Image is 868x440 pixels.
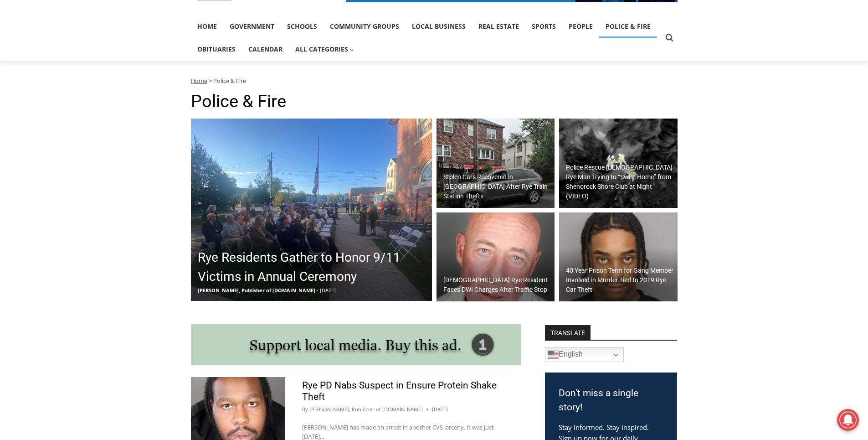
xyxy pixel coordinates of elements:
nav: Breadcrumbs [191,76,678,85]
a: 40 Year Prison Term for Gang Member Involved in Murder Tied to 2019 Rye Car Theft [559,212,678,302]
a: Government [223,15,281,38]
span: [PERSON_NAME], Publisher of [DOMAIN_NAME] [198,287,315,294]
img: (PHOTO: Rye Police rescued 51 year old Rye resident Kenneth Niejadlik after he attempted to "swim... [559,119,678,208]
a: Real Estate [472,15,525,38]
img: en [548,349,559,360]
h3: Don't miss a single story! [559,386,663,415]
a: Home [191,77,207,85]
span: Police & Fire [213,77,246,85]
a: Rye Residents Gather to Honor 9/11 Victims in Annual Ceremony [PERSON_NAME], Publisher of [DOMAIN... [191,119,432,301]
span: - [317,287,318,294]
img: (PHOTO: This Ford Edge was stolen from the Rye Metro North train station on Tuesday, September 9,... [437,119,555,208]
h2: 40 Year Prison Term for Gang Member Involved in Murder Tied to 2019 Rye Car Theft [566,266,675,295]
span: > [209,77,212,85]
span: Open Tues. - Sun. [PHONE_NUMBER] [3,94,89,129]
a: Schools [281,15,324,38]
a: Local Business [406,15,472,38]
img: (PHOTO: Rye PD arrested Kazeem D. Walker, age 23, of Brooklyn, NY for larceny on August 20, 2025 ... [191,377,285,440]
span: By [302,405,308,414]
div: "Chef [PERSON_NAME] omakase menu is nirvana for lovers of great Japanese food." [93,57,129,109]
h2: Rye Residents Gather to Honor 9/11 Victims in Annual Ceremony [198,248,430,286]
a: Obituaries [191,38,242,61]
a: People [562,15,599,38]
div: / [102,86,104,95]
a: Open Tues. - Sun. [PHONE_NUMBER] [0,92,92,114]
a: [DEMOGRAPHIC_DATA] Rye Resident Faces DWI Charges After Traffic Stop [437,212,555,302]
time: [DATE] [432,405,448,414]
span: Intern @ [DOMAIN_NAME] [238,91,422,111]
img: (PHOTO: Joshua Gilbert, also known as “Lor Heavy,” 24, of Bridgeport, was sentenced to 40 years i... [559,212,678,302]
h2: [DEMOGRAPHIC_DATA] Rye Resident Faces DWI Charges After Traffic Stop [443,275,553,295]
strong: TRANSLATE [545,325,591,340]
nav: Primary Navigation [191,15,661,61]
div: Apply Now <> summer and RHS senior internships available [230,0,431,88]
img: (PHOTO: The City of Rye's annual September 11th Commemoration Ceremony on Thursday, September 11,... [191,119,432,301]
div: Two by Two Animal Haven & The Nature Company: The Wild World of Animals [95,26,127,84]
a: [PERSON_NAME], Publisher of [DOMAIN_NAME] [309,406,423,413]
img: (PHOTO: Rye PD arrested 56 year old Thomas M. Davitt III of Rye on a DWI charge on Friday, August... [437,212,555,302]
a: [PERSON_NAME] Read Sanctuary Fall Fest: [DATE] [0,91,132,114]
a: Stolen Cars Recovered in [GEOGRAPHIC_DATA] After Rye Train Station Thefts [437,119,555,208]
a: Police Rescue [DEMOGRAPHIC_DATA] Rye Man Trying to “Swim Home” from Shenorock Shore Club at Night... [559,119,678,208]
div: 6 [106,86,110,95]
a: Calendar [242,38,289,61]
a: English [545,347,624,362]
a: Community Groups [324,15,406,38]
button: View Search Form [661,30,678,46]
a: Police & Fire [599,15,657,38]
button: Child menu of All Categories [289,38,361,61]
img: support local media, buy this ad [191,324,521,365]
h2: Police Rescue [DEMOGRAPHIC_DATA] Rye Man Trying to “Swim Home” from Shenorock Shore Club at Night... [566,163,675,201]
a: Rye PD Nabs Suspect in Ensure Protein Shake Theft [302,380,497,402]
span: [DATE] [320,287,336,294]
a: Intern @ [DOMAIN_NAME] [219,88,442,114]
h2: Stolen Cars Recovered in [GEOGRAPHIC_DATA] After Rye Train Station Thefts [443,172,553,201]
div: 6 [95,86,99,95]
a: Home [191,15,223,38]
h4: [PERSON_NAME] Read Sanctuary Fall Fest: [DATE] [7,92,117,113]
h1: Police & Fire [191,91,678,112]
a: Sports [525,15,562,38]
